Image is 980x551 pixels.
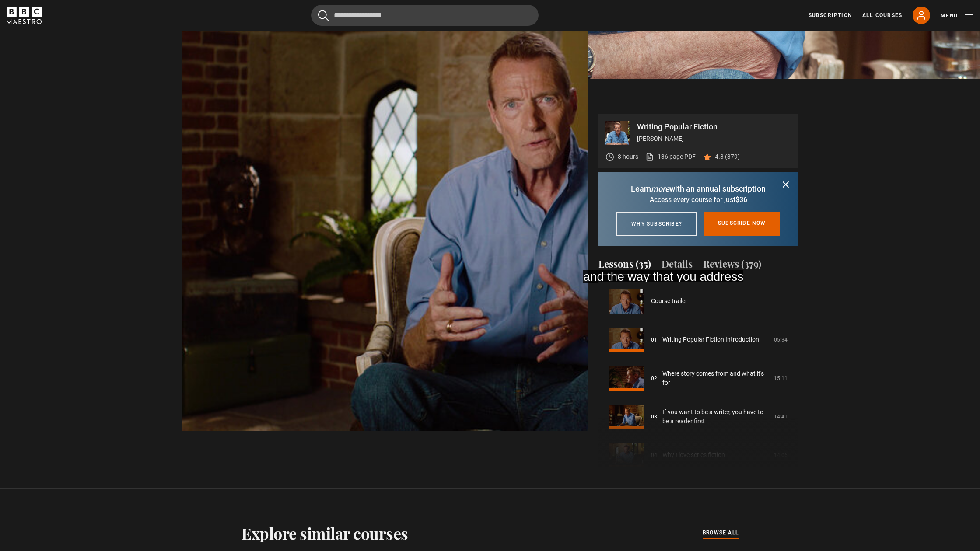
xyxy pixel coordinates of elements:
[7,7,42,24] svg: BBC Maestro
[609,195,787,205] p: Access every course for just
[703,528,738,537] span: browse all
[609,183,787,195] p: Learn with an annual subscription
[598,257,651,275] button: Lessons (35)
[637,123,791,131] p: Writing Popular Fiction
[318,10,329,21] button: Submit the search query
[662,369,769,387] a: Where story comes from and what it's for
[645,152,696,161] a: 136 page PDF
[182,114,588,342] video-js: Video Player
[661,257,693,275] button: Details
[735,195,747,204] span: $36
[662,408,769,426] a: If you want to be a writer, you have to be a reader first
[637,134,791,143] p: [PERSON_NAME]
[808,11,852,19] a: Subscription
[311,5,539,26] input: Search
[651,184,669,193] i: more
[618,152,638,161] p: 8 hours
[941,11,973,20] button: Toggle navigation
[703,257,761,275] button: Reviews (379)
[651,296,687,306] a: Course trailer
[715,152,740,161] p: 4.8 (379)
[862,11,902,19] a: All Courses
[616,212,697,236] a: Why subscribe?
[241,524,408,542] h2: Explore similar courses
[662,335,759,344] a: Writing Popular Fiction Introduction
[704,212,780,236] a: Subscribe now
[703,528,738,538] a: browse all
